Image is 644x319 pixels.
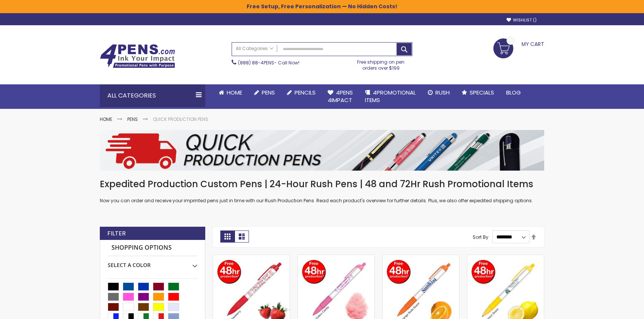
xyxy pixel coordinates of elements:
span: Pencils [295,89,316,96]
a: PenScents™ Scented Pens - Strawberry Scent, 48-Hr Production [213,255,290,261]
a: Home [213,84,248,101]
a: PenScents™ Scented Pens - Cotton Candy Scent, 48 Hour Production [298,255,374,261]
strong: Grid [220,230,235,243]
div: Free shipping on pen orders over $199 [349,56,413,71]
label: Sort By [473,234,488,240]
h1: Expedited Production Custom Pens | 24-Hour Rush Pens | 48 and 72Hr Rush Promotional Items [100,178,544,190]
a: Specials [456,84,500,101]
span: 4Pens 4impact [328,89,353,104]
a: Home [100,116,112,122]
a: Rush [422,84,456,101]
span: - Call Now! [238,60,299,66]
span: Home [227,89,242,96]
span: Specials [470,89,494,96]
strong: Shopping Options [108,240,197,256]
a: Blog [500,84,527,101]
strong: Filter [107,229,126,238]
span: 4PROMOTIONAL ITEMS [365,89,416,104]
img: Quick Production Pens [100,130,544,171]
span: Pens [262,89,275,96]
a: 4Pens4impact [322,84,359,109]
span: All Categories [236,46,273,52]
span: Rush [435,89,450,96]
a: Wishlist [507,17,537,23]
a: All Categories [232,43,277,55]
div: All Categories [100,84,205,107]
div: Select A Color [108,256,197,269]
img: 4Pens Custom Pens and Promotional Products [100,44,175,68]
span: Blog [506,89,521,96]
a: Pens [248,84,281,101]
strong: Quick Production Pens [153,116,208,122]
a: (888) 88-4PENS [238,60,274,66]
a: Pencils [281,84,322,101]
p: Now you can order and receive your imprinted pens just in time with our Rush Production Pens. Rea... [100,198,544,204]
a: PenScents™ Scented Pens - Orange Scent, 48 Hr Production [383,255,459,261]
a: 4PROMOTIONALITEMS [359,84,422,109]
a: Pens [127,116,138,122]
a: PenScents™ Scented Pens - Lemon Scent, 48 HR Production [467,255,544,261]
